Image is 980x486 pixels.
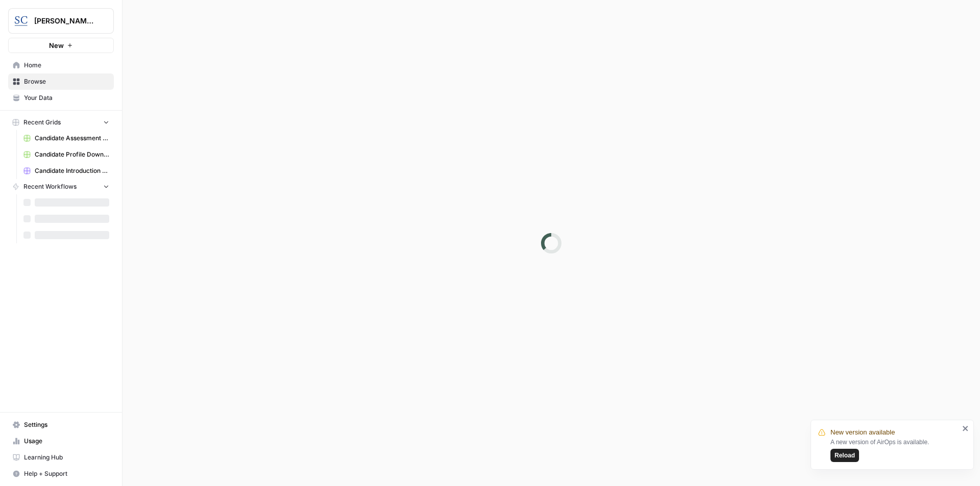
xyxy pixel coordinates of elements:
span: Settings [24,420,109,429]
a: Candidate Profile Download Sheet [19,146,114,163]
a: Settings [8,417,114,433]
a: Browse [8,73,114,90]
span: Help + Support [24,469,109,478]
a: Candidate Assessment Download Sheet [19,130,114,146]
span: Usage [24,437,109,446]
button: Recent Workflows [8,179,114,194]
span: Recent Workflows [23,182,77,191]
span: Home [24,61,109,70]
button: Reload [830,449,859,462]
img: Stanton Chase Nashville Logo [12,12,30,30]
span: Candidate Assessment Download Sheet [35,134,109,143]
a: Candidate Introduction Download Sheet [19,163,114,179]
a: Usage [8,433,114,449]
span: Learning Hub [24,453,109,462]
button: close [962,424,969,432]
span: Recent Grids [23,118,61,127]
span: Reload [835,451,855,460]
span: [PERSON_NAME] [GEOGRAPHIC_DATA] [34,16,96,26]
button: Help + Support [8,466,114,482]
span: Browse [24,77,109,86]
a: Learning Hub [8,449,114,466]
span: Candidate Introduction Download Sheet [35,166,109,175]
span: Your Data [24,93,109,103]
span: Candidate Profile Download Sheet [35,150,109,159]
button: Recent Grids [8,115,114,130]
div: A new version of AirOps is available. [830,438,959,462]
span: New version available [830,427,895,438]
button: New [8,38,114,53]
span: New [49,40,64,50]
button: Workspace: Stanton Chase Nashville [8,8,114,34]
a: Your Data [8,90,114,106]
a: Home [8,57,114,73]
